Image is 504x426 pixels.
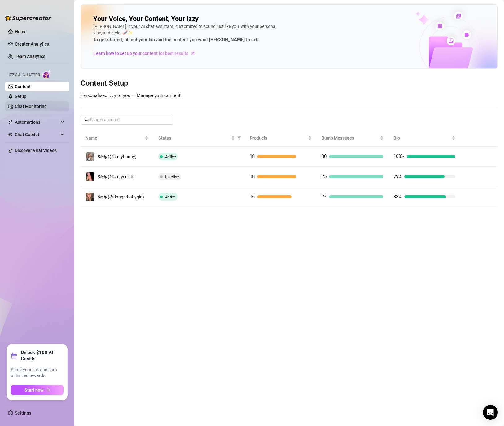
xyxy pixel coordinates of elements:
a: Setup [15,94,26,99]
span: arrow-right [46,388,50,392]
div: Open Intercom Messenger [483,405,498,420]
span: Personalized Izzy to you — Manage your content. [81,93,182,98]
h3: Content Setup [81,78,498,88]
th: Status [153,130,245,147]
th: Products [245,130,317,147]
th: Name [81,130,153,147]
span: 25 [322,174,327,179]
span: Start now [24,388,43,393]
img: Chat Copilot [8,132,12,137]
span: 16 [250,194,255,199]
a: Settings [15,410,31,415]
span: Inactive [165,175,179,179]
a: Learn how to set up your content for best results [93,48,200,58]
span: 18 [250,174,255,179]
span: 𝙎𝙩𝙚𝙛𝙮 (@dangerbabygirl) [97,194,144,199]
span: Active [165,154,176,159]
span: 100% [393,153,404,159]
img: logo-BBDzfeDw.svg [5,15,51,21]
div: [PERSON_NAME] is your AI chat assistant, customized to sound just like you, with your persona, vi... [93,23,279,44]
a: Home [15,29,27,34]
span: 𝙎𝙩𝙚𝙛𝙮 (@stefybunny) [97,154,137,159]
span: filter [236,133,242,143]
span: Chat Copilot [15,130,59,140]
span: Learn how to set up your content for best results [94,50,188,57]
a: Team Analytics [15,54,45,59]
strong: To get started, fill out your bio and the content you want [PERSON_NAME] to sell. [93,37,260,42]
img: 𝙎𝙩𝙚𝙛𝙮 (@stefybunny) [86,152,94,161]
img: ai-chatter-content-library-cLFOSyPT.png [401,5,497,68]
img: 𝙎𝙩𝙚𝙛𝙮 (@dangerbabygirl) [86,193,94,201]
span: Bump Messages [322,135,379,141]
span: search [84,118,89,122]
a: Chat Monitoring [15,104,47,109]
span: 79% [393,174,402,179]
span: gift [11,353,17,359]
a: Creator Analytics [15,39,64,49]
img: AI Chatter [42,70,52,79]
th: Bio [388,130,460,147]
span: Name [85,135,143,141]
span: 82% [393,194,402,199]
button: Start nowarrow-right [11,385,64,395]
th: Bump Messages [317,130,388,147]
span: Bio [393,135,450,141]
span: Automations [15,117,59,127]
span: Products [250,135,307,141]
span: 18 [250,153,255,159]
span: Status [158,135,230,141]
input: Search account [90,116,165,123]
h2: Your Voice, Your Content, Your Izzy [93,15,199,23]
img: 𝙎𝙩𝙚𝙛𝙮 (@stefysclub) [86,172,94,181]
span: 𝙎𝙩𝙚𝙛𝙮 (@stefysclub) [97,174,135,179]
a: Discover Viral Videos [15,148,57,153]
span: thunderbolt [8,120,13,125]
span: arrow-right [190,50,196,56]
span: Share your link and earn unlimited rewards [11,367,64,379]
span: 27 [322,194,327,199]
span: Izzy AI Chatter [9,72,40,78]
a: Content [15,84,31,89]
span: Active [165,195,176,199]
span: 30 [322,153,327,159]
span: filter [237,136,241,140]
strong: Unlock $100 AI Credits [21,349,64,362]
